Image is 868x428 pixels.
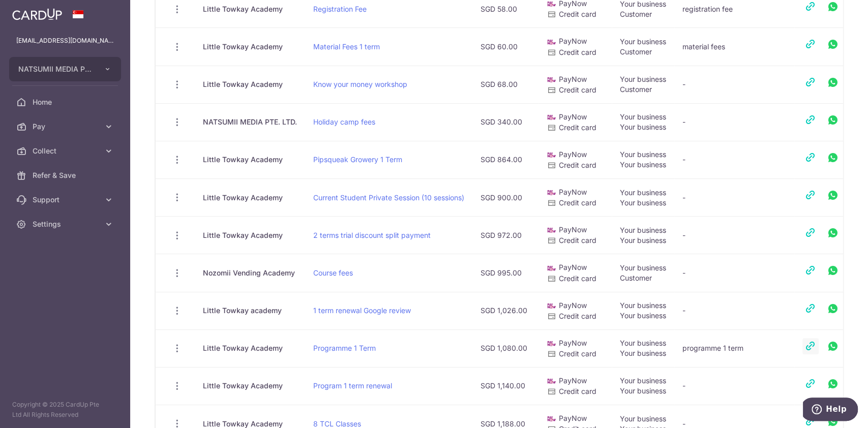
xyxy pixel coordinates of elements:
span: Your business [620,414,666,423]
span: Your business [620,112,666,121]
span: Customer [620,85,652,94]
span: NATSUMII MEDIA PTE. LTD. [18,64,94,74]
td: SGD 60.00 [472,27,538,65]
span: Credit card [559,48,596,56]
a: 1 term renewal Google review [313,306,411,315]
span: Help [23,7,44,16]
span: Collect [33,146,100,156]
img: paynow-md-4fe65508ce96feda548756c5ee0e473c78d4820b8ea51387c6e4ad89e58a5e61.png [547,75,557,85]
span: PayNow [559,188,587,196]
span: Your business [620,376,666,385]
img: paynow-md-4fe65508ce96feda548756c5ee0e473c78d4820b8ea51387c6e4ad89e58a5e61.png [547,112,557,123]
td: Little Towkay Academy [195,141,305,178]
a: Course fees [313,268,353,277]
img: paynow-md-4fe65508ce96feda548756c5ee0e473c78d4820b8ea51387c6e4ad89e58a5e61.png [547,301,557,311]
span: Your business [620,236,666,244]
img: paynow-md-4fe65508ce96feda548756c5ee0e473c78d4820b8ea51387c6e4ad89e58a5e61.png [547,37,557,47]
td: - [674,216,794,254]
span: Your business [620,75,666,83]
span: PayNow [559,376,587,385]
img: paynow-md-4fe65508ce96feda548756c5ee0e473c78d4820b8ea51387c6e4ad89e58a5e61.png [547,150,557,160]
span: Your business [620,226,666,234]
img: paynow-md-4fe65508ce96feda548756c5ee0e473c78d4820b8ea51387c6e4ad89e58a5e61.png [547,188,557,198]
span: PayNow [559,263,587,271]
td: SGD 340.00 [472,103,538,141]
span: Credit card [559,387,596,395]
td: - [674,254,794,291]
span: Your business [620,188,666,197]
img: paynow-md-4fe65508ce96feda548756c5ee0e473c78d4820b8ea51387c6e4ad89e58a5e61.png [547,263,557,273]
td: SGD 68.00 [472,66,538,103]
td: material fees [674,27,794,65]
td: Little Towkay Academy [195,367,305,405]
td: - [674,367,794,405]
span: Support [33,195,100,205]
img: CardUp [12,8,62,20]
td: Little Towkay academy [195,292,305,329]
td: SGD 995.00 [472,254,538,291]
span: Your business [620,339,666,347]
span: Your business [620,263,666,272]
a: Programme 1 Term [313,344,376,352]
td: SGD 972.00 [472,216,538,254]
span: Credit card [559,85,596,94]
td: Little Towkay Academy [195,66,305,103]
td: SGD 1,140.00 [472,367,538,405]
td: - [674,292,794,329]
span: Your business [620,349,666,357]
a: Registration Fee [313,5,367,13]
img: paynow-md-4fe65508ce96feda548756c5ee0e473c78d4820b8ea51387c6e4ad89e58a5e61.png [547,339,557,349]
a: Pipsqueak Growery 1 Term [313,155,402,164]
span: Customer [620,47,652,56]
span: Refer & Save [33,170,100,180]
span: PayNow [559,75,587,83]
span: Your business [620,386,666,395]
span: PayNow [559,225,587,234]
a: 8 TCL Classes [313,419,361,428]
a: Program 1 term renewal [313,381,392,390]
span: PayNow [559,339,587,347]
span: Credit card [559,236,596,244]
a: 2 terms trial discount split payment [313,231,431,239]
span: Credit card [559,349,596,358]
span: PayNow [559,301,587,310]
span: Credit card [559,198,596,207]
td: SGD 900.00 [472,178,538,216]
td: Nozomii Vending Academy [195,254,305,291]
span: Credit card [559,10,596,18]
iframe: Opens a widget where you can find more information [803,398,858,423]
td: SGD 1,080.00 [472,329,538,367]
img: paynow-md-4fe65508ce96feda548756c5ee0e473c78d4820b8ea51387c6e4ad89e58a5e61.png [547,225,557,235]
span: Your business [620,37,666,46]
img: paynow-md-4fe65508ce96feda548756c5ee0e473c78d4820b8ea51387c6e4ad89e58a5e61.png [547,376,557,386]
td: programme 1 term [674,329,794,367]
span: PayNow [559,414,587,422]
td: Little Towkay Academy [195,329,305,367]
span: Credit card [559,161,596,169]
span: PayNow [559,112,587,121]
a: Holiday camp fees [313,117,375,126]
a: Know your money workshop [313,80,407,88]
span: Your business [620,123,666,131]
td: - [674,103,794,141]
span: Customer [620,273,652,282]
span: Your business [620,150,666,159]
span: Credit card [559,274,596,283]
p: [EMAIL_ADDRESS][DOMAIN_NAME] [16,36,114,46]
span: Your business [620,311,666,320]
span: Credit card [559,123,596,132]
td: SGD 1,026.00 [472,292,538,329]
td: Little Towkay Academy [195,178,305,216]
a: Current Student Private Session (10 sessions) [313,193,464,202]
td: Little Towkay Academy [195,216,305,254]
span: Home [33,97,100,107]
button: NATSUMII MEDIA PTE. LTD. [9,57,121,81]
span: Your business [620,198,666,207]
td: NATSUMII MEDIA PTE. LTD. [195,103,305,141]
td: - [674,66,794,103]
span: Your business [620,160,666,169]
td: - [674,141,794,178]
td: Little Towkay Academy [195,27,305,65]
span: Customer [620,10,652,18]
